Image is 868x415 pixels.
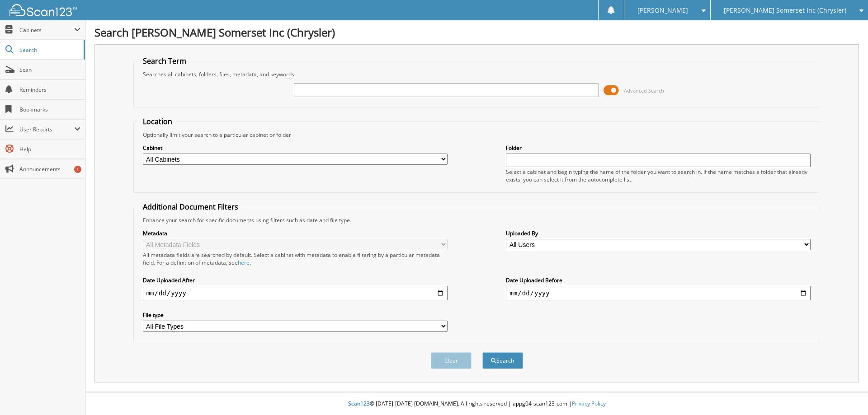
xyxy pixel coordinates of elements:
[138,56,191,66] legend: Search Term
[506,168,811,183] div: Select a cabinet and begin typing the name of the folder you want to search in. If the name match...
[143,144,448,152] label: Cabinet
[9,4,77,16] img: scan123-logo-white.svg
[19,106,80,113] span: Bookmarks
[19,26,74,34] span: Cabinets
[85,393,868,415] div: © [DATE]-[DATE] [DOMAIN_NAME]. All rights reserved | appg04-scan123-com |
[506,276,811,284] label: Date Uploaded Before
[624,87,664,94] span: Advanced Search
[138,117,177,126] legend: Location
[19,145,80,153] span: Help
[506,286,811,300] input: end
[724,8,846,13] span: [PERSON_NAME] Somerset Inc (Chrysler)
[138,216,816,224] div: Enhance your search for specific documents using filters such as date and file type.
[19,46,79,54] span: Search
[19,165,80,173] span: Announcements
[19,86,80,93] span: Reminders
[94,25,859,40] h1: Search [PERSON_NAME] Somerset Inc (Chrysler)
[572,400,606,407] a: Privacy Policy
[138,70,816,78] div: Searches all cabinets, folders, files, metadata, and keywords
[143,286,448,300] input: start
[143,276,448,284] label: Date Uploaded After
[506,229,811,237] label: Uploaded By
[143,251,448,266] div: All metadata fields are searched by default. Select a cabinet with metadata to enable filtering b...
[19,126,74,133] span: User Reports
[143,311,448,319] label: File type
[138,202,243,212] legend: Additional Document Filters
[138,131,816,139] div: Optionally limit your search to a particular cabinet or folder
[348,400,370,407] span: Scan123
[637,8,688,13] span: [PERSON_NAME]
[74,166,81,173] div: 1
[431,352,472,369] button: Clear
[19,66,80,74] span: Scan
[482,352,523,369] button: Search
[506,144,811,152] label: Folder
[238,259,250,266] a: here
[143,229,448,237] label: Metadata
